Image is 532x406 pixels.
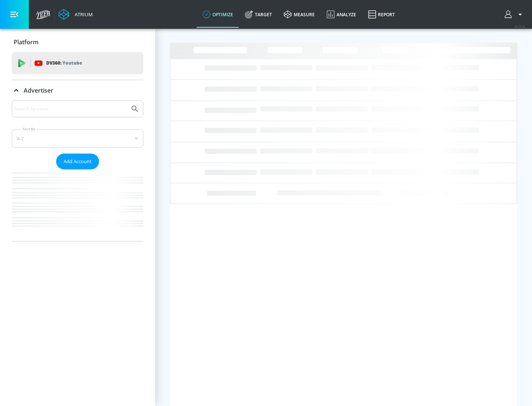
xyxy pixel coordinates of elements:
a: Analyze [321,1,362,28]
a: Target [239,1,278,28]
span: v 4.25.4 [514,24,525,28]
button: Add Account [56,154,99,169]
nav: list of Advertiser [12,169,143,241]
a: optimize [197,1,239,28]
div: Advertiser [12,100,143,241]
p: Advertiser [24,86,53,94]
label: Sort By [21,127,37,131]
div: A-Z [12,129,143,148]
div: DV360: Youtube [12,52,143,74]
p: Youtube [62,59,82,67]
div: Platform [12,32,143,52]
span: Add Account [64,157,92,166]
a: Atrium [58,9,93,20]
input: Search by name [15,104,127,114]
p: Platform [14,38,38,46]
div: Atrium [72,11,93,18]
a: Report [362,1,401,28]
a: measure [278,1,321,28]
div: Advertiser [12,80,143,101]
p: DV360: [46,59,82,67]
